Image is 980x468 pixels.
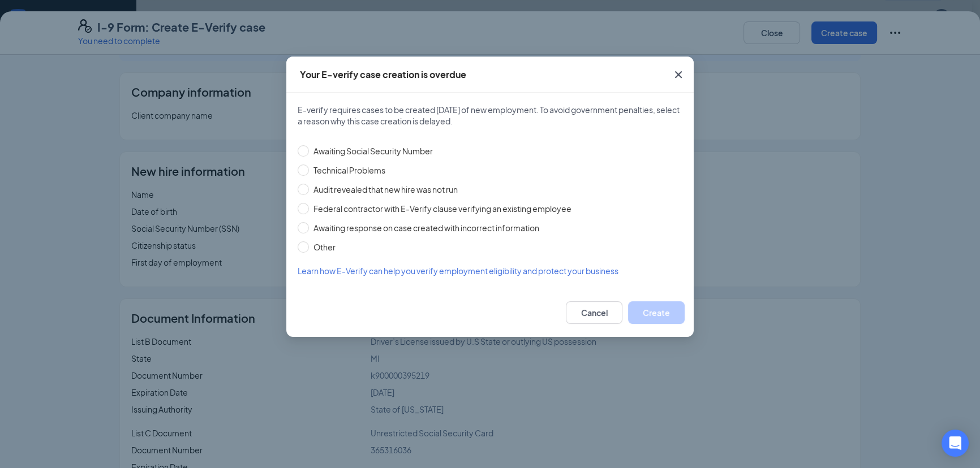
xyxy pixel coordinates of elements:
button: Close [663,57,694,93]
svg: Cross [672,68,685,81]
span: E-verify requires cases to be created [DATE] of new employment. To avoid government penalties, se... [298,104,682,127]
span: Other [309,241,340,253]
div: Open Intercom Messenger [942,430,969,457]
span: Awaiting response on case created with incorrect information [309,222,544,234]
span: Audit revealed that new hire was not run [309,183,462,196]
div: Your E-verify case creation is overdue [300,68,466,81]
span: Technical Problems [309,164,390,176]
span: Federal contractor with E-Verify clause verifying an existing employee [309,202,576,215]
button: Create [628,301,685,324]
span: Learn how E-Verify can help you verify employment eligibility and protect your business [298,266,618,276]
a: Learn how E-Verify can help you verify employment eligibility and protect your business [298,265,682,277]
button: Cancel [566,301,622,324]
span: Awaiting Social Security Number [309,145,437,157]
